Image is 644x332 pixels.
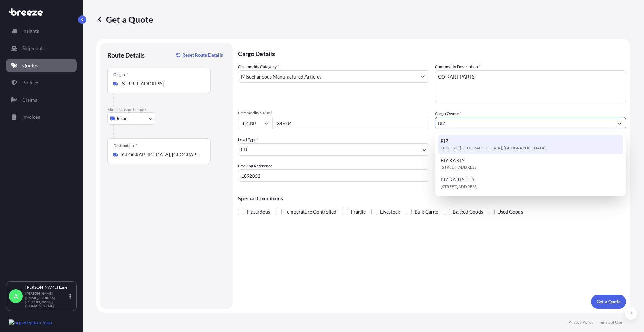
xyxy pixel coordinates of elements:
label: Commodity Description [435,63,481,70]
p: Reset Route Details [182,52,223,59]
label: Cargo Owner [435,110,462,117]
p: Terms of Use [599,320,622,325]
span: A [14,293,18,300]
div: Destination [113,143,137,148]
p: Route Details [107,51,145,59]
span: Road [117,115,128,122]
span: Used Goods [497,207,523,217]
span: BIZ KARTS [441,157,464,164]
span: Temperature Controlled [285,207,336,217]
span: Commodity Value [238,110,429,116]
p: Claims [22,96,37,103]
img: organization-logo [9,319,52,326]
p: Shipments [22,45,45,52]
p: Policies [22,79,39,86]
input: Full name [435,117,613,129]
input: Destination [121,151,202,158]
span: Hazardous [247,207,270,217]
button: Show suggestions [613,117,626,129]
p: Get a Quote [96,14,153,25]
p: Get a Quote [597,298,621,305]
p: Special Conditions [238,196,626,201]
label: Carrier Name [435,163,459,169]
span: Freight Cost [435,136,626,142]
span: EN3, EN3, [GEOGRAPHIC_DATA], [GEOGRAPHIC_DATA] [441,145,546,152]
input: Enter name [435,169,626,182]
span: Bagged Goods [453,207,483,217]
p: Main transport mode [107,107,226,112]
p: Insights [22,28,39,34]
p: Cargo Details [238,43,626,63]
span: BIZ [441,138,448,145]
div: Origin [113,72,128,77]
p: [PERSON_NAME][EMAIL_ADDRESS][PERSON_NAME][DOMAIN_NAME] [25,291,68,308]
input: Type amount [272,117,429,129]
span: LTL [241,146,248,153]
span: BIZ KARTS LTD [441,176,474,183]
span: [STREET_ADDRESS] [441,164,478,171]
p: Privacy Policy [568,320,593,325]
button: Select transport [107,112,155,125]
p: [PERSON_NAME] Lane [25,284,68,290]
input: Select a commodity type [238,70,417,83]
label: Booking Reference [238,163,272,169]
p: Quotes [22,62,38,69]
button: Show suggestions [417,70,429,83]
span: Fragile [351,207,366,217]
span: [STREET_ADDRESS] [441,183,478,190]
div: Suggestions [438,135,623,193]
span: Load Type [238,136,259,143]
label: Commodity Category [238,63,279,70]
span: Bulk Cargo [415,207,438,217]
input: Origin [121,80,202,87]
input: Your internal reference [238,169,429,182]
span: Livestock [380,207,400,217]
p: Invoices [22,114,40,121]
